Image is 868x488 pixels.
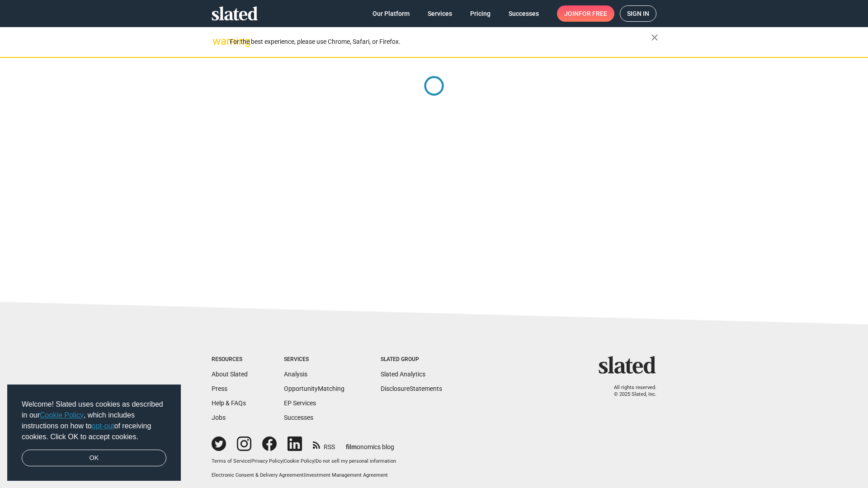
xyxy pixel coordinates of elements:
[579,5,607,22] span: for free
[284,356,344,363] div: Services
[284,399,316,407] a: EP Services
[649,32,660,43] mat-icon: close
[381,385,442,392] a: DisclosureStatements
[470,5,491,22] span: Pricing
[304,472,305,478] span: |
[365,5,417,22] a: Our Platform
[250,458,251,464] span: |
[22,399,166,442] span: Welcome! Slated uses cookies as described in our , which includes instructions on how to of recei...
[230,36,651,48] div: For the best experience, please use Chrome, Safari, or Firefox.
[305,472,388,478] a: Investment Management Agreement
[212,399,246,407] a: Help & FAQs
[251,458,283,464] a: Privacy Policy
[92,422,114,430] a: opt-out
[7,385,181,481] div: cookieconsent
[346,443,357,450] span: film
[564,5,607,22] span: Join
[463,5,498,22] a: Pricing
[316,458,396,465] button: Do not sell my personal information
[212,356,248,363] div: Resources
[284,414,313,421] a: Successes
[509,5,539,22] span: Successes
[212,458,250,464] a: Terms of Service
[604,385,656,398] p: All rights reserved. © 2025 Slated, Inc.
[212,414,226,421] a: Jobs
[284,458,314,464] a: Cookie Policy
[557,5,614,22] a: Joinfor free
[283,458,284,464] span: |
[420,5,459,22] a: Services
[284,371,307,378] a: Analysis
[373,5,410,22] span: Our Platform
[381,356,442,363] div: Slated Group
[620,5,656,22] a: Sign in
[314,458,316,464] span: |
[22,450,166,467] a: dismiss cookie message
[313,437,335,451] a: RSS
[428,5,452,22] span: Services
[212,371,248,378] a: About Slated
[212,385,227,392] a: Press
[501,5,546,22] a: Successes
[381,371,425,378] a: Slated Analytics
[627,6,649,21] span: Sign in
[346,436,394,451] a: filmonomics blog
[40,411,84,419] a: Cookie Policy
[284,385,344,392] a: OpportunityMatching
[212,36,223,47] mat-icon: warning
[212,472,304,478] a: Electronic Consent & Delivery Agreement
